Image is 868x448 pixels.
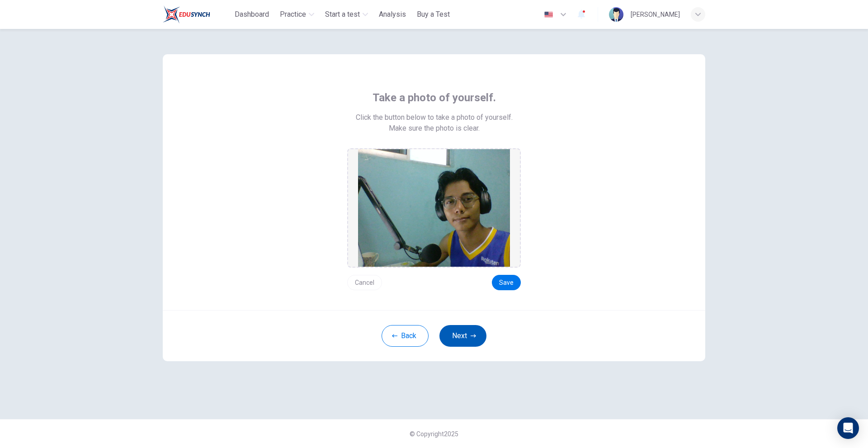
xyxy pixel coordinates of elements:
[358,149,510,267] img: preview screemshot
[413,6,453,23] button: Buy a Test
[163,5,231,24] a: ELTC logo
[163,5,210,24] img: ELTC logo
[417,9,450,20] span: Buy a Test
[347,275,382,290] button: Cancel
[439,325,486,347] button: Next
[389,123,480,134] span: Make sure the photo is clear.
[235,9,269,20] span: Dashboard
[631,9,680,20] div: [PERSON_NAME]
[373,90,496,105] span: Take a photo of yourself.
[609,7,623,22] img: Profile picture
[276,6,318,23] button: Practice
[356,112,513,123] span: Click the button below to take a photo of yourself.
[280,9,306,20] span: Practice
[410,430,458,438] span: © Copyright 2025
[375,6,410,23] button: Analysis
[321,6,372,23] button: Start a test
[325,9,360,20] span: Start a test
[837,417,859,439] div: Open Intercom Messenger
[231,6,273,23] button: Dashboard
[382,325,429,347] button: Back
[492,275,521,290] button: Save
[379,9,406,20] span: Analysis
[543,11,554,18] img: en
